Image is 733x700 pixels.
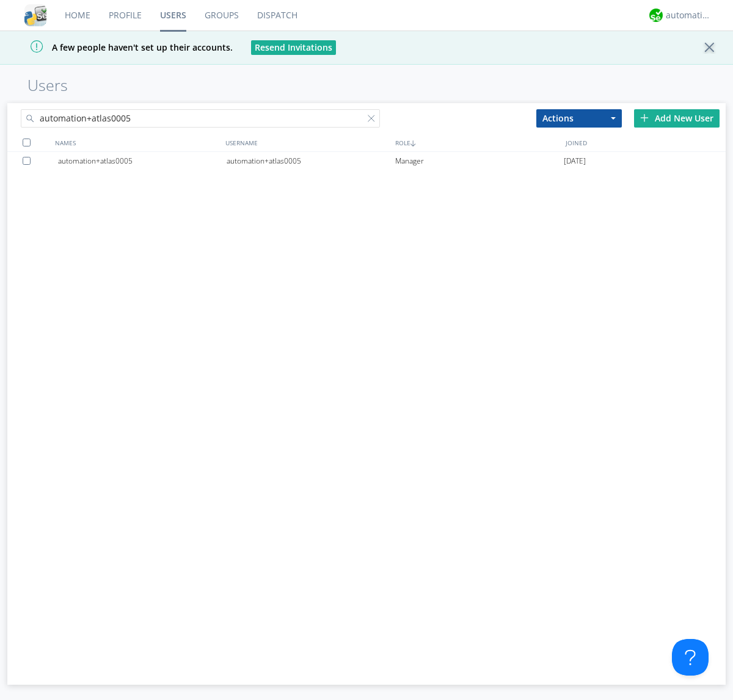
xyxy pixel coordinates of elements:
div: automation+atlas [666,9,712,21]
img: d2d01cd9b4174d08988066c6d424eccd [649,9,663,22]
div: NAMES [52,134,222,151]
iframe: Toggle Customer Support [672,639,709,676]
span: A few people haven't set up their accounts. [9,41,233,53]
div: USERNAME [222,134,393,151]
div: automation+atlas0005 [227,152,395,170]
a: automation+atlas0005automation+atlas0005Manager[DATE] [7,152,726,170]
div: ROLE [392,134,563,151]
div: automation+atlas0005 [58,152,227,170]
div: JOINED [563,134,733,151]
button: Resend Invitations [251,40,336,55]
div: Manager [395,152,564,170]
input: Search users [21,109,380,128]
div: Add New User [634,109,720,128]
span: [DATE] [564,152,586,170]
img: cddb5a64eb264b2086981ab96f4c1ba7 [24,4,46,26]
button: Actions [536,109,622,128]
img: plus.svg [640,114,649,122]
